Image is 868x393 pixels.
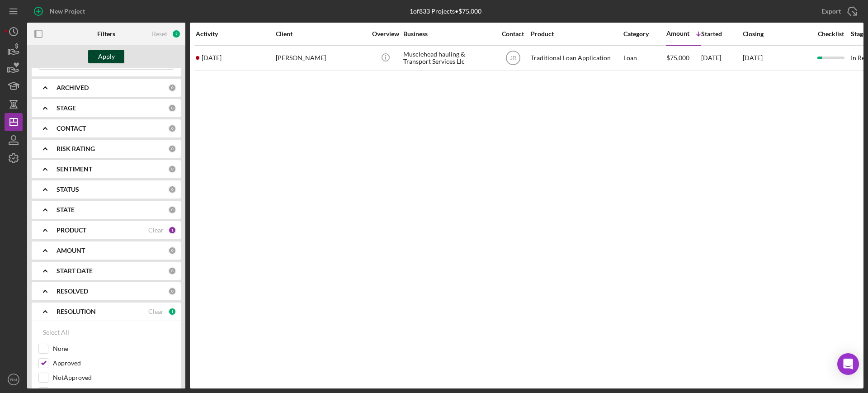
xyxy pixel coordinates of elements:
div: Closing [743,30,811,38]
div: Clear [148,308,164,315]
div: 0 [168,84,176,92]
div: Business [403,30,494,38]
div: Musclehead hauling & Transport Services Llc [403,46,494,70]
button: Select All [38,323,74,341]
b: STATUS [57,186,79,193]
div: 0 [168,185,176,194]
div: Client [276,30,366,38]
div: 1 [168,308,176,316]
b: RISK RATING [57,145,95,152]
div: Category [623,30,665,38]
div: 0 [168,267,176,275]
label: None [53,344,174,353]
div: Open Intercom Messenger [837,353,859,375]
div: Select All [43,323,69,341]
b: ARCHIVED [57,84,89,91]
button: New Project [27,2,94,20]
div: Apply [98,50,115,63]
time: 2025-08-01 04:53 [202,54,222,62]
div: 0 [168,246,176,255]
button: Apply [88,50,124,63]
b: SENTIMENT [57,166,92,173]
b: RESOLVED [57,288,88,295]
label: Approved [53,359,174,368]
div: 0 [168,104,176,112]
div: [PERSON_NAME] [276,46,366,70]
div: $75,000 [666,46,700,70]
div: Traditional Loan Application [531,46,621,70]
b: START DATE [57,267,93,275]
label: NotApproved [53,373,174,382]
button: Export [812,2,863,20]
b: RESOLUTION [57,308,96,315]
div: Overview [368,30,402,38]
div: 0 [168,124,176,133]
div: 1 [168,226,176,234]
div: New Project [50,2,85,20]
div: Export [821,2,841,20]
div: Started [701,30,742,38]
div: Checklist [811,30,850,38]
div: Reset [152,30,167,38]
b: Filters [97,30,115,38]
div: 2 [172,29,181,38]
div: 0 [168,287,176,295]
b: CONTACT [57,125,86,132]
time: [DATE] [743,54,763,62]
div: 0 [168,206,176,214]
div: Contact [496,30,530,38]
div: [DATE] [701,46,742,70]
b: PRODUCT [57,227,86,234]
div: 0 [168,145,176,153]
b: AMOUNT [57,247,85,254]
div: Activity [196,30,275,38]
div: 0 [168,165,176,173]
div: Loan [623,46,665,70]
div: Clear [148,227,164,234]
div: 1 of 833 Projects • $75,000 [410,8,481,15]
b: STATE [57,206,75,213]
b: STAGE [57,104,76,112]
text: RM [10,377,17,382]
text: JR [509,55,516,62]
button: RM [5,370,23,388]
div: Product [531,30,621,38]
div: Amount [666,30,689,37]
